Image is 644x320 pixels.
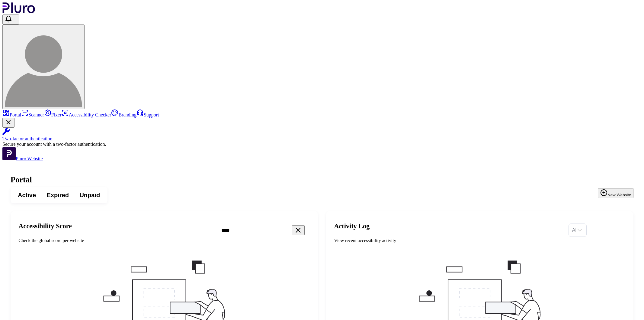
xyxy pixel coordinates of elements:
button: Close Two-factor authentication notification [2,118,14,128]
div: Check the global score per website [18,237,210,244]
a: Scanner [21,112,44,117]
button: Clear search field [292,225,305,235]
div: View recent accessibility activity [334,237,563,244]
a: Branding [111,112,136,117]
h2: Activity Log [334,222,563,230]
aside: Sidebar menu [2,109,642,162]
span: Expired [47,191,69,199]
span: Unpaid [79,191,100,199]
a: Logo [2,9,35,14]
div: Two-factor authentication [2,136,642,142]
h1: Portal [11,175,634,184]
span: Active [18,191,36,199]
img: gila c [5,30,82,107]
button: Expired [41,189,74,201]
input: Search [216,223,331,237]
button: Active [12,189,41,201]
h2: Accessibility Score [18,222,210,230]
a: Open Pluro Website [2,156,43,161]
a: Support [136,112,159,117]
button: gila c [2,24,85,109]
a: Portal [2,112,21,117]
button: Unpaid [74,189,105,201]
div: Secure your account with a two-factor authentication. [2,142,642,147]
button: New Website [598,188,633,198]
a: Accessibility Checker [62,112,111,117]
div: Set sorting [569,224,587,237]
a: Fixer [44,112,62,117]
a: Two-factor authentication [2,128,642,142]
button: Open notifications, you have 125 new notifications [2,15,19,24]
